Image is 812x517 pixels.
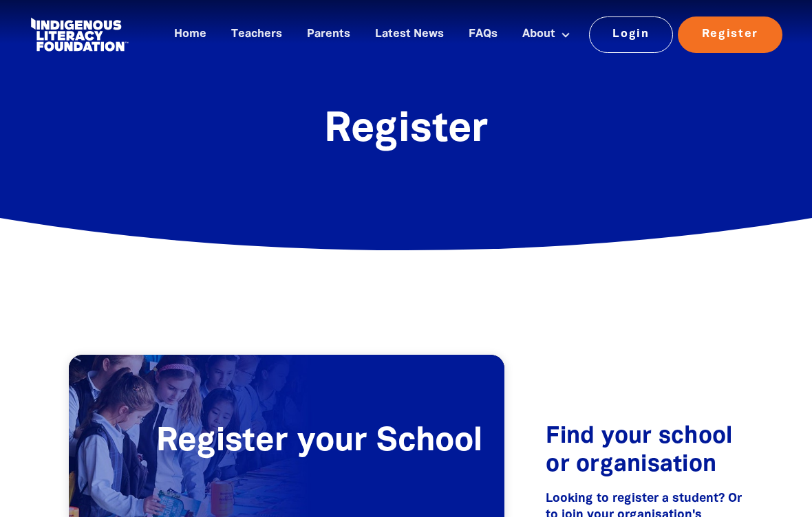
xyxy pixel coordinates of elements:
[223,23,290,46] a: Teachers
[166,23,215,46] a: Home
[299,23,359,46] a: Parents
[367,23,452,46] a: Latest News
[324,111,488,149] span: Register
[678,16,782,52] a: Register
[546,426,733,476] span: Find your school or organisation
[460,23,506,46] a: FAQs
[589,16,674,52] a: Login
[514,23,579,46] a: About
